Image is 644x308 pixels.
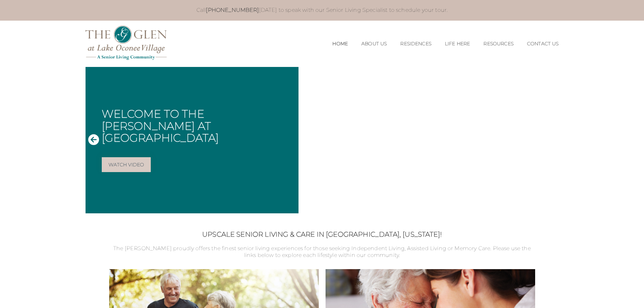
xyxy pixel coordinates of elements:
[109,230,535,238] h2: Upscale Senior Living & Care in [GEOGRAPHIC_DATA], [US_STATE]!
[545,134,556,146] button: Next Slide
[361,41,387,47] a: About Us
[527,41,559,47] a: Contact Us
[299,67,559,213] iframe: Embedded Vimeo Video
[445,41,470,47] a: Life Here
[102,108,293,144] h1: Welcome to The [PERSON_NAME] at [GEOGRAPHIC_DATA]
[109,245,535,259] p: The [PERSON_NAME] proudly offers the finest senior living experiences for those seeking Independe...
[400,41,431,47] a: Residences
[92,7,552,14] p: Call [DATE] to speak with our Senior Living Specialist to schedule your tour.
[86,26,167,60] img: The Glen Lake Oconee Home
[86,67,559,213] div: Slide 1 of 1
[102,157,151,172] a: Watch Video
[483,41,513,47] a: Resources
[206,7,259,13] a: [PHONE_NUMBER]
[332,41,348,47] a: Home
